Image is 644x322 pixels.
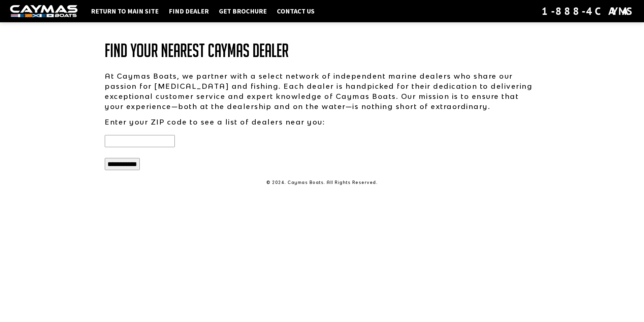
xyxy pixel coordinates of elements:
[88,7,162,16] a: Return to main site
[273,7,318,16] a: Contact Us
[10,5,77,18] img: white-logo-c9c8dbefe5ff5ceceb0f0178aa75bf4bb51f6bca0971e226c86eb53dfe498488.png
[105,180,539,186] p: © 2024. Caymas Boats. All Rights Reserved.
[105,41,539,61] h1: Find Your Nearest Caymas Dealer
[105,117,539,127] p: Enter your ZIP code to see a list of dealers near you:
[216,7,270,16] a: Get Brochure
[165,7,212,16] a: Find Dealer
[542,4,634,19] div: 1-888-4CAYMAS
[105,71,539,111] p: At Caymas Boats, we partner with a select network of independent marine dealers who share our pas...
